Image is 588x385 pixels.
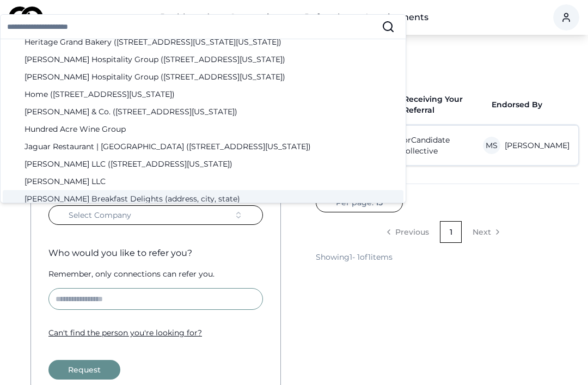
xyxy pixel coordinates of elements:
a: Dashboard [151,7,218,28]
a: Referrals [296,7,353,28]
a: 1 [440,221,462,243]
nav: Main [151,7,437,28]
div: Hundred Acre Wine Group [3,120,403,138]
nav: pagination [316,221,571,243]
div: [PERSON_NAME] LLC [3,173,403,190]
div: [PERSON_NAME] LLC ([STREET_ADDRESS][US_STATE]) [3,155,403,173]
a: Connections [220,7,293,28]
div: Jaguar Restaurant | [GEOGRAPHIC_DATA] ([STREET_ADDRESS][US_STATE]) [3,138,403,155]
div: Who would you like to refer you? [48,247,263,260]
span: for Candidate Collective [400,135,475,156]
div: Heritage Grand Bakery ([STREET_ADDRESS][US_STATE][US_STATE]) [3,33,403,51]
div: Can ' t find the person you ' re looking for? [48,327,263,338]
span: MS [483,137,500,154]
div: Suggestions [1,39,406,203]
div: Home ([STREET_ADDRESS][US_STATE]) [3,85,403,103]
span: Receiving Your Referral [403,94,482,115]
div: Remember, only connections can refer you. [48,268,263,279]
div: [PERSON_NAME] Breakfast Delights (address, city, state) [3,190,403,207]
img: logo [9,7,43,28]
div: [PERSON_NAME] & Co. ([STREET_ADDRESS][US_STATE]) [3,103,403,120]
div: [PERSON_NAME] Hospitality Group ([STREET_ADDRESS][US_STATE]) [3,51,403,68]
div: Showing 1 - 1 of 1 items [316,252,393,262]
span: Endorsed By [492,99,571,110]
button: Request [48,360,120,380]
span: Select Company [69,210,131,221]
a: Appointments [355,7,437,28]
span: [PERSON_NAME] [505,140,569,151]
div: [PERSON_NAME] Hospitality Group ([STREET_ADDRESS][US_STATE]) [3,68,403,85]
